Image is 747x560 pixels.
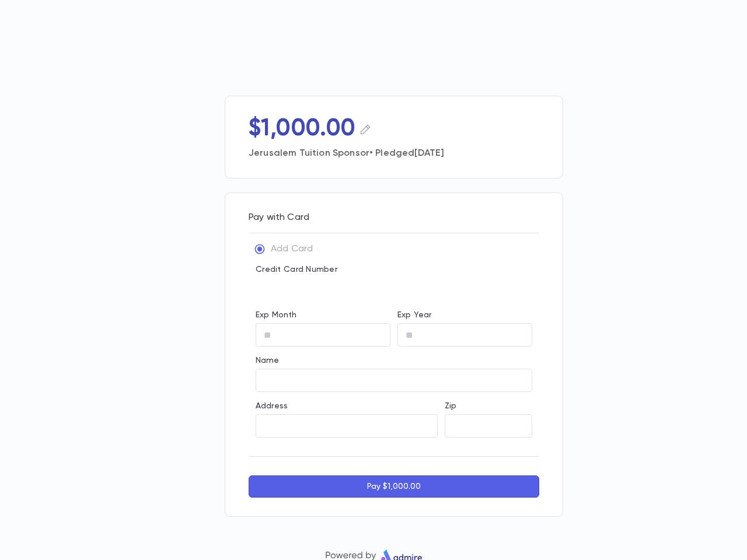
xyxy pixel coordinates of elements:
p: Credit Card Number [256,265,532,274]
label: Zip [445,401,456,411]
p: Add Card [271,243,313,255]
p: $1,000.00 [249,115,356,143]
p: Pay with Card [249,212,539,223]
button: Pay $1,000.00 [249,475,539,498]
label: Exp Month [256,310,296,320]
iframe: card [256,278,532,301]
p: Jerusalem Tuition Sponsor • Pledged [DATE] [249,143,539,159]
label: Name [256,356,280,365]
label: Exp Year [397,310,431,320]
label: Address [256,401,288,411]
